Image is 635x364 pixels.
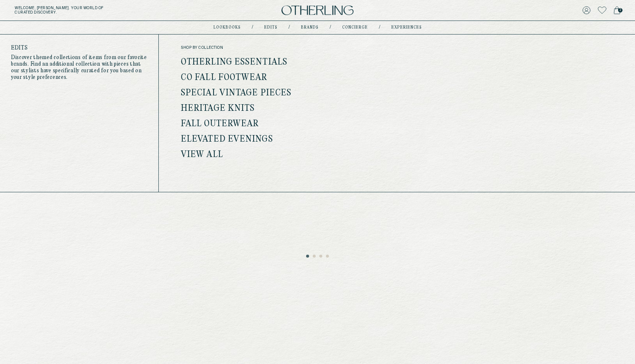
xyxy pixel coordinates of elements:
[618,8,623,12] span: 2
[330,25,331,30] div: /
[181,73,268,83] a: Co Fall Footwear
[11,54,147,81] p: Discover themed collections of items from our favorite brands. Find an additional collection with...
[214,26,241,29] a: lookbooks
[15,6,196,15] h5: Welcome, [PERSON_NAME] . Your world of curated discovery.
[614,5,620,15] a: 2
[326,255,330,258] button: 4
[181,88,291,98] a: Special Vintage Pieces
[252,25,253,30] div: /
[281,6,354,15] img: logo
[181,58,287,67] a: Otherling Essentials
[181,45,329,50] span: shop by collection
[391,26,422,29] a: experiences
[319,255,323,258] button: 3
[11,45,147,51] h4: Edits
[301,26,319,29] a: Brands
[181,150,223,160] a: View all
[264,26,277,29] a: Edits
[181,135,273,144] a: Elevated Evenings
[313,255,316,258] button: 2
[288,25,290,30] div: /
[181,119,259,129] a: Fall Outerwear
[342,26,368,29] a: concierge
[306,255,310,258] button: 1
[379,25,380,30] div: /
[181,104,255,113] a: Heritage Knits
